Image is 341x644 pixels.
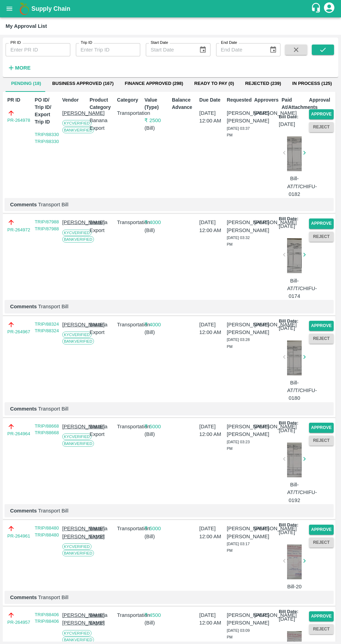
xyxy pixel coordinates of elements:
[144,533,169,540] p: ( Bill )
[62,423,87,430] p: [PERSON_NAME]
[62,127,94,133] span: Bank Verified
[254,109,279,117] p: [PERSON_NAME]
[172,96,197,111] p: Balance Advance
[7,430,30,437] a: PR-264964
[62,338,94,344] span: Bank Verified
[227,96,252,104] p: Requested
[10,406,37,412] b: Comments
[309,423,334,433] button: Approve
[221,40,237,46] label: End Date
[89,117,114,132] p: Banana Export
[279,324,295,332] p: [DATE]
[254,218,279,226] p: [PERSON_NAME]
[6,62,32,74] button: More
[199,525,224,540] p: [DATE] 12:00 AM
[309,218,334,229] button: Approve
[7,96,32,104] p: PR ID
[279,522,298,528] p: Bill Date:
[1,1,17,17] button: open drawer
[279,114,298,120] p: Bill Date:
[144,525,169,532] p: ₹ 5000
[89,423,114,438] p: Banana Export
[35,423,59,436] a: TRIP/88668 TRIP/88668
[227,628,250,639] span: [DATE] 03:09 PM
[199,321,224,336] p: [DATE] 12:00 AM
[62,109,87,117] p: [PERSON_NAME]
[287,75,338,92] button: In Process (125)
[144,226,169,234] p: ( Bill )
[31,5,70,12] b: Supply Chain
[31,4,311,14] a: Supply Chain
[199,96,224,104] p: Due Date
[196,43,209,56] button: Choose date
[62,525,87,540] p: [PERSON_NAME] [PERSON_NAME]
[227,440,250,451] span: [DATE] 03:23 PM
[227,236,250,247] span: [DATE] 03:32 PM
[144,96,169,111] p: Value (Type)
[144,117,169,124] p: ₹ 2500
[309,334,334,344] button: Reject
[267,43,280,56] button: Choose date
[15,65,31,71] strong: More
[309,96,334,104] p: Approval
[279,528,295,536] p: [DATE]
[309,624,334,634] button: Reject
[227,321,252,336] p: [PERSON_NAME] [PERSON_NAME]
[62,236,94,243] span: Bank Verified
[254,321,279,328] p: [PERSON_NAME]
[7,619,30,626] a: PR-264957
[62,332,92,338] span: KYC Verified
[89,525,114,540] p: Banana Export
[254,525,279,532] p: [PERSON_NAME]
[144,430,169,438] p: ( Bill )
[7,328,30,335] a: PR-264967
[62,218,87,226] p: [PERSON_NAME]
[76,43,141,56] input: Enter Trip ID
[199,218,224,234] p: [DATE] 12:00 AM
[227,126,250,137] span: [DATE] 03:37 PM
[62,230,92,236] span: KYC Verified
[7,533,30,540] a: PR-264961
[309,122,334,132] button: Reject
[199,611,224,627] p: [DATE] 12:00 AM
[6,22,47,31] div: My Approval List
[35,96,60,126] p: PO ID/ Trip ID/ Export Trip ID
[62,630,92,636] span: KYC Verified
[10,595,37,600] b: Comments
[309,109,334,119] button: Approve
[10,201,328,208] p: Transport Bill
[227,611,252,627] p: [PERSON_NAME] [PERSON_NAME]
[6,75,47,92] button: Pending (18)
[62,543,92,550] span: KYC Verified
[117,109,142,117] p: Transportation
[117,321,142,328] p: Transportation
[10,303,328,310] p: Transport Bill
[117,611,142,619] p: Transportation
[89,611,114,627] p: Banana Export
[279,615,295,623] p: [DATE]
[117,525,142,532] p: Transportation
[227,525,252,540] p: [PERSON_NAME] [PERSON_NAME]
[254,611,279,619] p: [PERSON_NAME]
[281,96,306,111] p: Paid At/Attachments
[309,611,334,621] button: Approve
[254,423,279,430] p: [PERSON_NAME]
[227,218,252,234] p: [PERSON_NAME] [PERSON_NAME]
[62,120,92,126] span: KYC Verified
[216,43,264,56] input: End Date
[117,218,142,226] p: Transportation
[146,43,193,56] input: Start Date
[323,1,335,16] div: account of current user
[35,612,59,624] a: TRIP/88406 TRIP/88406
[47,75,119,92] button: Business Approved (167)
[309,525,334,535] button: Approve
[10,40,21,46] label: PR ID
[62,637,94,643] span: Bank Verified
[254,96,279,104] p: Approvers
[239,75,286,92] button: Rejected (239)
[35,525,59,538] a: TRIP/88480 TRIP/88480
[10,405,328,413] p: Transport Bill
[144,611,169,619] p: ₹ 4500
[199,109,224,125] p: [DATE] 12:00 AM
[10,202,37,207] b: Comments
